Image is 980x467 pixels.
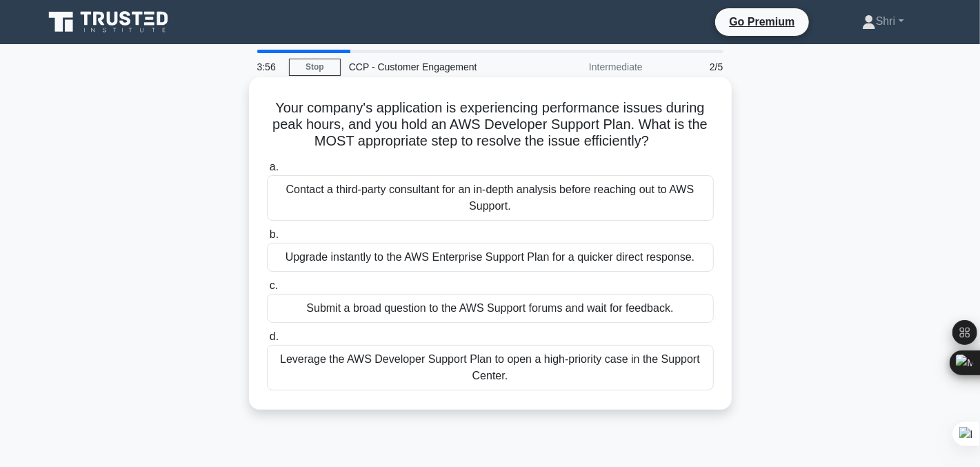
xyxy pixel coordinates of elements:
[270,330,279,342] span: d.
[267,294,714,323] div: Submit a broad question to the AWS Support forums and wait for feedback.
[266,99,715,150] h5: Your company's application is experiencing performance issues during peak hours, and you hold an ...
[249,53,289,81] div: 3:56
[651,53,732,81] div: 2/5
[270,279,278,291] span: c.
[267,175,714,221] div: Contact a third-party consultant for an in-depth analysis before reaching out to AWS Support.
[267,345,714,390] div: Leverage the AWS Developer Support Plan to open a high-priority case in the Support Center.
[341,53,530,81] div: CCP - Customer Engagement
[530,53,651,81] div: Intermediate
[270,161,279,172] span: a.
[289,59,341,76] a: Stop
[267,243,714,272] div: Upgrade instantly to the AWS Enterprise Support Plan for a quicker direct response.
[829,8,937,35] a: Shri
[721,13,803,30] a: Go Premium
[270,228,279,240] span: b.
